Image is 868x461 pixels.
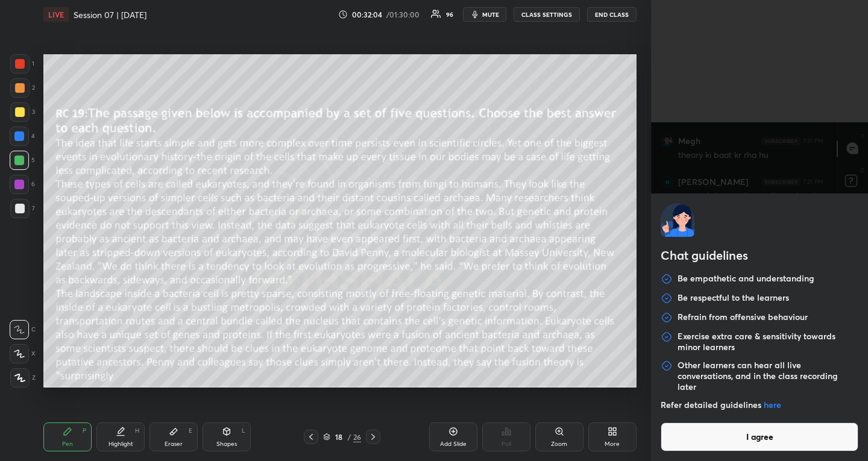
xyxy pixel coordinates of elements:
span: mute [482,10,499,19]
div: 4 [10,127,35,146]
div: H [135,428,139,434]
div: Pen [62,441,73,447]
div: Shapes [216,441,237,447]
p: Refer detailed guidelines [661,400,858,410]
div: 6 [10,175,35,194]
div: X [10,344,36,363]
div: P [83,428,86,434]
div: Zoom [551,441,567,447]
h2: Chat guidelines [661,246,858,267]
p: Refrain from offensive behaviour [678,312,808,324]
p: Be empathetic and understanding [678,273,814,285]
div: 96 [446,11,453,17]
div: Eraser [165,441,183,447]
div: 7 [10,199,35,218]
div: Highlight [108,441,133,447]
h4: Session 07 | [DATE] [74,9,146,20]
button: I agree [661,422,858,451]
div: 2 [10,78,35,98]
div: Z [10,368,36,387]
div: L [242,428,245,434]
div: 1 [10,54,34,74]
p: Other learners can hear all live conversations, and in the class recording later [678,360,858,392]
div: 5 [10,151,35,170]
div: More [605,441,620,447]
div: LIVE [43,7,69,22]
button: mute [463,7,506,22]
div: E [189,428,192,434]
div: C [10,320,36,339]
div: Add Slide [440,441,467,447]
a: here [764,399,781,410]
div: / [347,433,351,441]
div: 26 [353,431,361,442]
div: 18 [333,433,345,441]
button: END CLASS [587,7,637,22]
div: 3 [10,102,35,122]
button: CLASS SETTINGS [514,7,580,22]
p: Be respectful to the learners [678,292,789,304]
p: Exercise extra care & sensitivity towards minor learners [678,331,858,353]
